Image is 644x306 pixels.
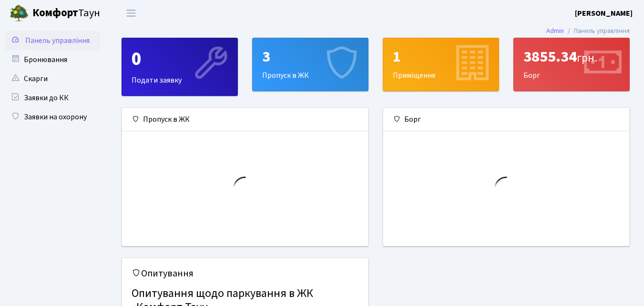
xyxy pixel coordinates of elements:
div: 3855.34 [523,48,620,66]
b: [PERSON_NAME] [575,8,633,19]
a: 0Подати заявку [122,38,238,96]
div: Приміщення [383,38,499,91]
div: Пропуск в ЖК [253,38,368,91]
div: 0 [132,48,228,71]
a: 1Приміщення [383,38,499,91]
div: Подати заявку [122,38,237,95]
a: Заявки до КК [5,88,100,107]
span: Таун [32,5,100,21]
a: Панель управління [5,31,100,50]
a: 3Пропуск в ЖК [252,38,368,91]
div: Пропуск в ЖК [122,108,368,131]
div: Борг [514,38,629,91]
div: 1 [393,48,489,66]
img: logo.png [10,4,29,23]
div: Борг [383,108,629,131]
a: Бронювання [5,50,100,69]
span: Панель управління [25,35,90,46]
nav: breadcrumb [532,21,644,41]
a: Admin [546,26,564,36]
div: 3 [262,48,358,66]
a: [PERSON_NAME] [575,8,633,19]
h5: Опитування [132,268,358,279]
span: грн. [577,50,597,66]
li: Панель управління [564,26,630,36]
a: Заявки на охорону [5,107,100,127]
b: Комфорт [32,5,78,21]
button: Переключити навігацію [119,5,143,21]
a: Скарги [5,69,100,88]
